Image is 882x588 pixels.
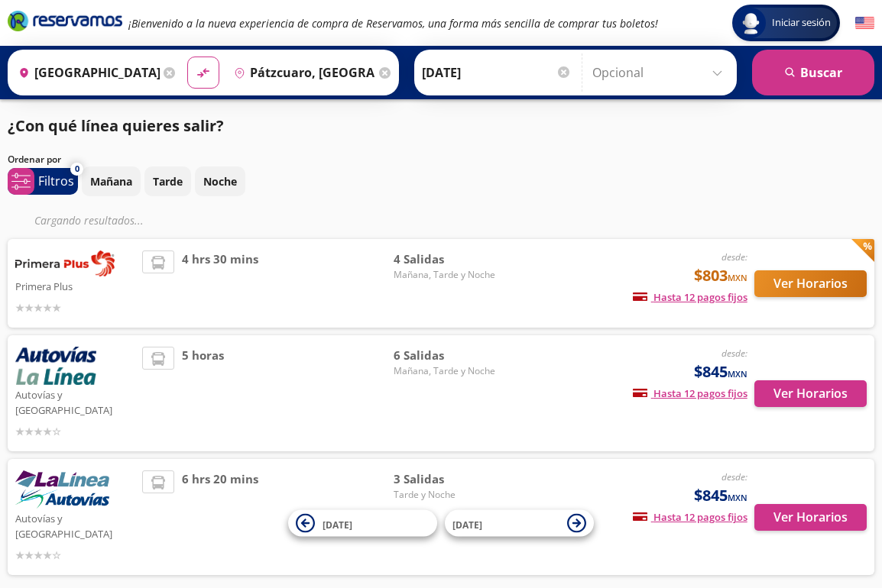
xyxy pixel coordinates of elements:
[394,250,501,268] span: 4 Salidas
[15,276,135,295] p: Primera Plus
[75,163,79,176] span: 0
[8,9,122,32] i: Brand Logo
[766,15,837,31] span: Iniciar sesión
[15,347,96,385] img: Autovías y La Línea
[15,470,109,509] img: Autovías y La Línea
[728,368,747,380] small: MXN
[855,14,874,33] button: English
[394,364,501,378] span: Mañana, Tarde y Noche
[8,153,61,166] p: Ordenar por
[694,484,747,507] span: $845
[754,380,867,407] button: Ver Horarios
[323,518,352,531] span: [DATE]
[144,166,191,196] button: Tarde
[721,347,747,360] em: desde:
[752,50,874,95] button: Buscar
[38,172,74,190] p: Filtros
[8,9,122,37] a: Brand Logo
[128,16,658,31] em: ¡Bienvenido a la nueva experiencia de compra de Reservamos, una forma más sencilla de comprar tus...
[182,470,258,564] span: 6 hrs 20 mins
[592,53,729,92] input: Opcional
[394,268,501,282] span: Mañana, Tarde y Noche
[8,168,78,195] button: 0Filtros
[12,53,160,92] input: Buscar Origen
[288,510,437,537] button: [DATE]
[452,518,482,531] span: [DATE]
[728,272,747,283] small: MXN
[8,115,224,137] p: ¿Con qué línea quieres salir?
[195,166,245,196] button: Noche
[182,250,258,316] span: 4 hrs 30 mins
[694,360,747,383] span: $845
[153,173,183,189] p: Tarde
[203,173,237,189] p: Noche
[754,270,867,297] button: Ver Horarios
[394,470,501,488] span: 3 Salidas
[721,470,747,483] em: desde:
[15,385,135,418] p: Autovías y [GEOGRAPHIC_DATA]
[394,347,501,364] span: 6 Salidas
[15,250,115,276] img: Primera Plus
[754,504,867,531] button: Ver Horarios
[721,250,747,263] em: desde:
[422,53,572,92] input: Elegir Fecha
[34,213,144,228] em: Cargando resultados ...
[728,492,747,503] small: MXN
[394,488,501,502] span: Tarde y Noche
[82,166,141,196] button: Mañana
[633,386,747,400] span: Hasta 12 pagos fijos
[182,347,224,440] span: 5 horas
[633,290,747,304] span: Hasta 12 pagos fijos
[445,510,594,537] button: [DATE]
[90,173,132,189] p: Mañana
[694,264,747,287] span: $803
[228,53,375,92] input: Buscar Destino
[15,509,135,541] p: Autovías y [GEOGRAPHIC_DATA]
[633,510,747,524] span: Hasta 12 pagos fijos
